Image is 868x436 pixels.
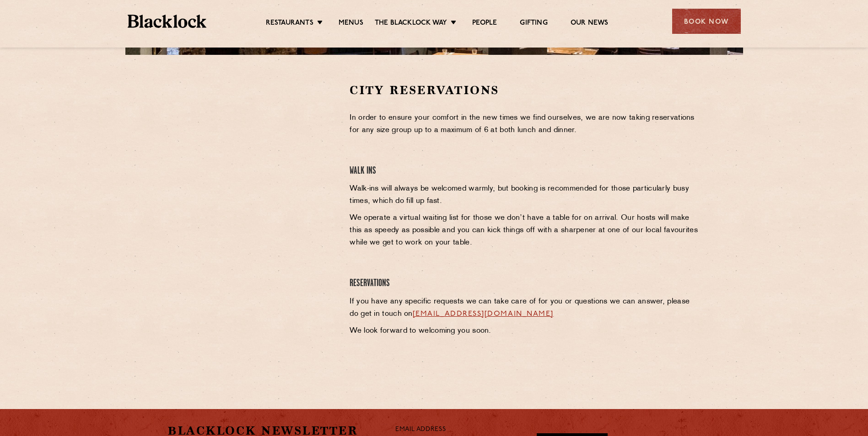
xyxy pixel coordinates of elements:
a: People [472,19,497,29]
a: Gifting [520,19,547,29]
div: Book Now [672,9,741,34]
a: Our News [571,19,609,29]
h2: City Reservations [350,82,701,98]
h4: Reservations [350,277,701,290]
p: We operate a virtual waiting list for those we don’t have a table for on arrival. Our hosts will ... [350,212,701,249]
iframe: OpenTable make booking widget [200,82,303,220]
p: We look forward to welcoming you soon. [350,325,701,337]
img: BL_Textured_Logo-footer-cropped.svg [128,15,207,28]
h4: Walk Ins [350,165,701,177]
a: [EMAIL_ADDRESS][DOMAIN_NAME] [413,310,554,318]
p: In order to ensure your comfort in the new times we find ourselves, we are now taking reservation... [350,112,701,137]
a: Restaurants [266,19,313,29]
p: Walk-ins will always be welcomed warmly, but booking is recommended for those particularly busy t... [350,183,701,207]
label: Email Address [395,425,446,435]
p: If you have any specific requests we can take care of for you or questions we can answer, please ... [350,296,701,320]
a: Menus [339,19,363,29]
a: The Blacklock Way [375,19,447,29]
